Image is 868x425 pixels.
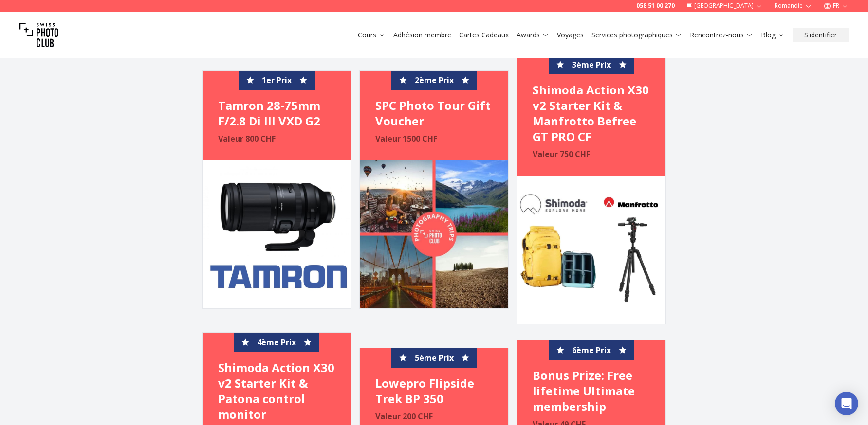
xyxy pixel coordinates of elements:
[793,28,849,42] button: S'identifier
[218,133,335,144] p: Valeur 800 CHF
[513,28,553,42] button: Awards
[533,82,650,144] h4: Shimoda Action X30 v2 Starter Kit & Manfrotto Befree GT PRO CF
[533,148,650,160] p: Valeur 750 CHF
[636,2,675,10] a: 058 51 00 270
[415,74,454,86] span: 2ème Prix
[455,28,513,42] button: Cartes Cadeaux
[517,176,665,324] img: Shimoda Action X30 v2 Starter Kit & Manfrotto Befree GT PRO CF
[761,30,785,40] a: Blog
[553,28,588,42] button: Voyages
[262,74,292,86] span: 1er Prix
[835,392,858,415] div: Open Intercom Messenger
[375,375,493,407] h4: Lowepro Flipside Trek BP 350
[572,344,611,356] span: 6ème Prix
[517,30,549,40] a: Awards
[588,28,686,42] button: Services photographiques
[218,98,335,129] h4: Tamron 28-75mm F/2.8 Di III VXD G2
[389,28,455,42] button: Adhésion membre
[375,133,493,144] p: Valeur 1500 CHF
[572,59,611,71] span: 3ème Prix
[203,160,351,308] img: Tamron 28-75mm F/2.8 Di III VXD G2
[354,28,389,42] button: Cours
[375,98,493,129] h4: SPC Photo Tour Gift Voucher
[375,410,493,422] p: Valeur 200 CHF
[591,30,682,40] a: Services photographiques
[358,30,386,40] a: Cours
[257,336,296,348] span: 4ème Prix
[459,30,509,40] a: Cartes Cadeaux
[690,30,753,40] a: Rencontrez-nous
[557,30,584,40] a: Voyages
[757,28,789,42] button: Blog
[360,160,508,308] img: SPC Photo Tour Gift Voucher
[415,352,454,364] span: 5ème Prix
[686,28,757,42] button: Rencontrez-nous
[533,368,650,414] h4: Bonus Prize: Free lifetime Ultimate membership
[393,30,451,40] a: Adhésion membre
[19,16,58,54] img: Swiss photo club
[218,360,335,422] h4: Shimoda Action X30 v2 Starter Kit & Patona control monitor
